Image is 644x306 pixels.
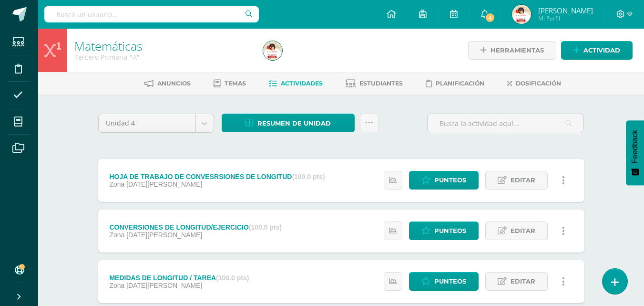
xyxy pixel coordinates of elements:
[436,80,484,87] span: Planificación
[426,76,484,91] a: Planificación
[292,173,325,180] strong: (100.0 pts)
[511,273,535,290] span: Editar
[144,76,191,91] a: Anuncios
[126,180,202,188] span: [DATE][PERSON_NAME]
[74,38,143,54] a: Matemáticas
[561,41,633,60] a: Actividad
[491,42,544,59] span: Herramientas
[409,171,479,190] a: Punteos
[74,39,252,53] h1: Matemáticas
[468,41,556,60] a: Herramientas
[157,80,191,87] span: Anuncios
[626,120,644,185] button: Feedback - Mostrar encuesta
[512,5,531,24] img: 5414aac5e68c0dedcba2b973b42d5870.png
[281,80,323,87] span: Actividades
[249,223,282,231] strong: (100.0 pts)
[516,80,561,87] span: Dosificación
[109,223,282,231] div: CONVERSIONES DE LONGITUD/EJERCICIO
[409,222,479,240] a: Punteos
[346,76,403,91] a: Estudiantes
[74,53,252,62] div: Tercero Primaria 'A'
[109,173,325,180] div: HOJA DE TRABAJO DE CONVESRSIONES DE LONGITUD
[359,80,403,87] span: Estudiantes
[126,282,202,289] span: [DATE][PERSON_NAME]
[263,41,282,60] img: 5414aac5e68c0dedcba2b973b42d5870.png
[257,115,331,132] span: Resumen de unidad
[434,222,466,240] span: Punteos
[434,273,466,290] span: Punteos
[106,114,188,132] span: Unidad 4
[216,274,249,282] strong: (100.0 pts)
[434,171,466,189] span: Punteos
[409,272,479,291] a: Punteos
[583,42,620,59] span: Actividad
[126,231,202,239] span: [DATE][PERSON_NAME]
[222,114,355,132] a: Resumen de unidad
[214,76,246,91] a: Temas
[507,76,561,91] a: Dosificación
[109,282,124,289] span: Zona
[225,80,246,87] span: Temas
[99,114,214,132] a: Unidad 4
[428,114,583,133] input: Busca la actividad aquí...
[109,180,124,188] span: Zona
[485,12,495,23] span: 4
[269,76,323,91] a: Actividades
[511,171,535,189] span: Editar
[538,6,593,15] span: [PERSON_NAME]
[511,222,535,240] span: Editar
[109,274,249,282] div: MEDIDAS DE LONGITUD / TAREA
[109,231,124,239] span: Zona
[44,6,259,22] input: Busca un usuario...
[631,130,639,163] span: Feedback
[538,14,593,22] span: Mi Perfil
